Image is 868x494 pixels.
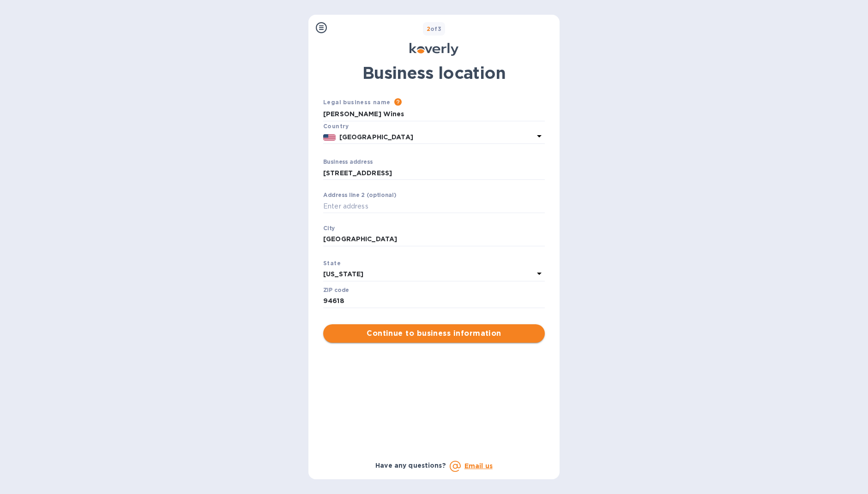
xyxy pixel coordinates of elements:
input: Enter legal business name [323,107,545,121]
input: Enter address [323,166,545,180]
b: State [323,260,341,267]
b: Country [323,123,349,130]
span: Continue to business information [331,328,537,339]
a: Email us [464,462,493,470]
input: Enter city [323,232,545,246]
b: [US_STATE] [323,270,363,278]
b: Have any questions? [375,462,446,469]
input: Postal code [323,294,545,308]
b: [GEOGRAPHIC_DATA] [339,133,413,141]
label: Business address [323,160,373,165]
h1: Business location [323,63,545,83]
b: of 3 [427,25,442,32]
button: Continue to business information [323,324,545,343]
label: ZIP code [323,287,349,293]
b: Legal business name [323,99,391,106]
label: City [323,226,335,232]
input: Enter address [323,199,545,213]
label: Address line 2 (optional) [323,193,396,198]
img: US [323,134,336,141]
span: 2 [427,25,430,32]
